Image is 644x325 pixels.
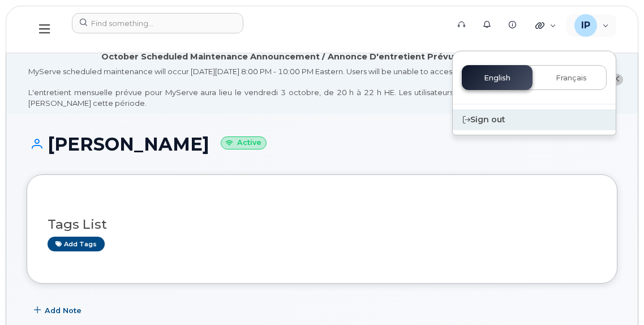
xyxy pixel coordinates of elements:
[556,74,587,83] span: Français
[28,66,594,108] div: MyServe scheduled maintenance will occur [DATE][DATE] 8:00 PM - 10:00 PM Eastern. Users will be u...
[45,305,81,316] span: Add Note
[48,217,596,232] h3: Tags List
[221,136,267,149] small: Active
[453,109,616,130] div: Sign out
[48,237,105,251] a: Add tags
[101,51,521,63] div: October Scheduled Maintenance Announcement / Annonce D'entretient Prévue Pour octobre
[27,301,91,321] button: Add Note
[27,134,617,154] h1: [PERSON_NAME]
